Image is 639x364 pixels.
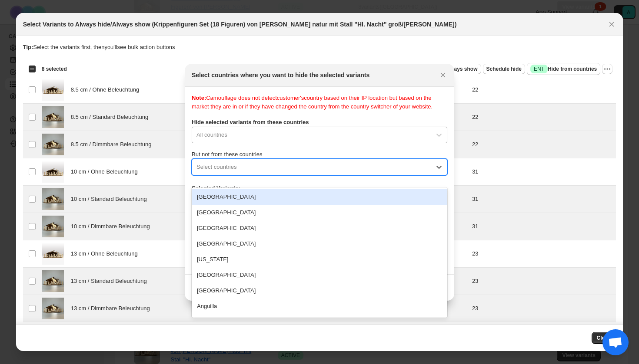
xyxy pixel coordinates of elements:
div: [GEOGRAPHIC_DATA] [192,283,447,298]
div: [GEOGRAPHIC_DATA] [192,314,447,330]
img: IMG_8660.jpg [42,106,64,128]
div: Anguilla [192,298,447,314]
td: 22 [469,131,616,158]
button: Always show [441,64,481,74]
span: ENT [534,66,544,72]
span: 8.5 cm / Ohne Beleuchtung [71,85,144,94]
button: Close [606,18,618,30]
span: 13 cm / Dimmbare Beleuchtung [71,304,155,313]
td: 691.00 [408,322,469,350]
span: 10 cm / Standard Beleuchtung [71,195,152,203]
span: 13 cm / Standard Beleuchtung [71,277,152,285]
div: Camouflage does not detect customer's country based on their IP location but based on the market ... [192,94,447,111]
button: Close [437,69,449,81]
span: Always show [445,66,477,72]
span: Schedule hide [486,66,522,72]
span: 8.5 cm / Standard Beleuchtung [71,113,153,121]
img: 7.png [42,79,64,101]
td: 23 [469,295,616,322]
strong: Tip: [23,44,33,50]
div: Chat öffnen [602,329,629,355]
span: 10 cm / Dimmbare Beleuchtung [71,222,155,231]
img: 7.png [42,243,64,265]
td: 23 [469,268,616,295]
h2: Select Variants to Always hide/Always show (Krippenfiguren Set (18 Figuren) von [PERSON_NAME] nat... [23,20,457,29]
img: IMG_8660.jpg [42,270,64,292]
b: Hide selected variants from these countries [192,119,309,125]
img: IMG_8660.jpg [42,188,64,210]
button: More actions [602,64,612,74]
td: 31 [469,158,616,186]
span: Hide from countries [530,65,597,73]
div: [GEOGRAPHIC_DATA] [192,189,447,205]
p: Select the variants first, then you'll see bulk action buttons [23,43,616,52]
button: SuccessENTHide from countries [527,63,600,75]
b: Note: [192,95,206,101]
div: [GEOGRAPHIC_DATA] [192,205,447,220]
td: 9 [469,322,616,350]
td: 23 [469,240,616,268]
b: Selected Variants: [192,185,240,191]
h2: Select countries where you want to hide the selected variants [192,71,369,79]
div: [GEOGRAPHIC_DATA] [192,267,447,283]
td: 22 [469,76,616,104]
span: 10 cm / Ohne Beleuchtung [71,167,143,176]
span: But not from these countries [192,151,263,157]
img: IMG_8660.jpg [42,134,64,155]
div: [GEOGRAPHIC_DATA] [192,236,447,252]
button: Schedule hide [483,64,525,74]
td: 22 [469,104,616,131]
span: Close [597,334,611,341]
td: 31 [469,213,616,240]
span: 13 cm / Ohne Beleuchtung [71,249,143,258]
img: IMG_8660.jpg [42,298,64,319]
span: 8 selected [42,66,67,72]
img: 7.png [42,161,64,183]
button: Close [592,332,616,344]
div: [US_STATE] [192,252,447,267]
img: IMG_8660.jpg [42,216,64,237]
td: 31 [469,186,616,213]
div: [GEOGRAPHIC_DATA] [192,220,447,236]
span: 8.5 cm / Dimmbare Beleuchtung [71,140,156,149]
